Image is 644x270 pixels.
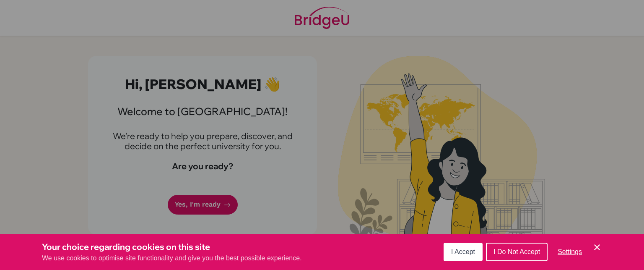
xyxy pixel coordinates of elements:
[558,248,582,255] span: Settings
[551,244,589,260] button: Settings
[592,242,602,252] button: Save and close
[451,248,475,255] span: I Accept
[42,241,302,253] h3: Your choice regarding cookies on this site
[444,243,483,261] button: I Accept
[42,253,302,263] p: We use cookies to optimise site functionality and give you the best possible experience.
[493,248,540,255] span: I Do Not Accept
[486,243,548,261] button: I Do Not Accept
